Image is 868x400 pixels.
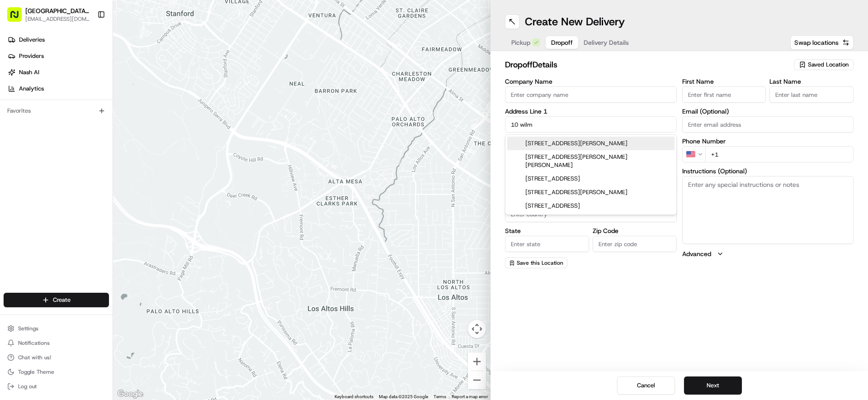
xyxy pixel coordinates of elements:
[4,65,113,80] a: Nash AI
[85,202,145,211] span: API Documentation
[30,140,48,148] span: [DATE]
[705,146,854,162] input: Enter phone number
[18,339,50,347] span: Notifications
[9,36,165,51] p: Welcome 👋
[9,203,16,210] div: 📗
[4,337,109,349] button: Notifications
[18,368,54,376] span: Toggle Theme
[682,108,854,114] label: Email (Optional)
[769,78,854,85] label: Last Name
[4,4,94,25] button: [GEOGRAPHIC_DATA] - [GEOGRAPHIC_DATA], [GEOGRAPHIC_DATA][EMAIL_ADDRESS][DOMAIN_NAME]
[53,296,71,304] span: Create
[24,58,149,68] input: Clear
[507,172,675,186] div: [STREET_ADDRESS]
[9,86,25,103] img: 1736555255976-a54dd68f-1ca7-489b-9aae-adbdc363a1c4
[73,199,149,215] a: 💻API Documentation
[584,38,629,47] span: Delivery Details
[30,165,48,172] span: [DATE]
[64,224,109,231] a: Powered byPylon
[507,186,675,199] div: [STREET_ADDRESS][PERSON_NAME]
[4,104,109,118] div: Favorites
[505,58,788,71] h2: dropoff Details
[794,58,854,71] button: Saved Location
[19,36,45,44] span: Deliveries
[505,228,589,234] label: State
[507,199,675,213] div: [STREET_ADDRESS]
[154,89,165,100] button: Start new chat
[4,81,113,96] a: Analytics
[684,376,742,395] button: Next
[505,134,677,215] div: Suggestions
[682,168,854,174] label: Instructions (Optional)
[18,354,51,361] span: Chat with us!
[505,116,677,133] input: Enter address
[617,376,675,395] button: Cancel
[505,86,677,103] input: Enter company name
[19,86,35,103] img: 1732323095091-59ea418b-cfe3-43c8-9ae0-d0d06d6fd42c
[4,49,113,63] a: Providers
[682,249,711,258] label: Advanced
[682,116,854,133] input: Enter email address
[41,86,148,95] div: Start new chat
[452,394,488,399] a: Report a map error
[468,352,486,371] button: Zoom in
[19,52,44,60] span: Providers
[593,236,677,252] input: Enter zip code
[115,388,145,400] img: Google
[19,68,39,76] span: Nash AI
[682,138,854,144] label: Phone Number
[115,388,145,400] a: Open this area in Google Maps (opens a new window)
[18,383,37,390] span: Log out
[511,38,530,47] span: Pickup
[90,224,109,231] span: Pylon
[4,351,109,364] button: Chat with us!
[5,199,73,215] a: 📗Knowledge Base
[468,371,486,389] button: Zoom out
[551,38,573,47] span: Dropoff
[18,202,69,211] span: Knowledge Base
[9,118,61,125] div: Past conversations
[507,150,675,172] div: [STREET_ADDRESS][PERSON_NAME][PERSON_NAME]
[808,61,849,69] span: Saved Location
[4,322,109,335] button: Settings
[9,9,27,27] img: Nash
[19,85,44,93] span: Analytics
[379,394,428,399] span: Map data ©2025 Google
[505,78,677,85] label: Company Name
[525,14,625,29] h1: Create New Delivery
[76,203,84,210] div: 💻
[682,249,854,258] button: Advanced
[505,108,677,114] label: Address Line 1
[41,95,124,103] div: We're available if you need us!
[505,257,567,268] button: Save this Location
[507,137,675,150] div: [STREET_ADDRESS][PERSON_NAME]
[794,38,839,47] span: Swap locations
[4,380,109,393] button: Log out
[25,6,90,15] button: [GEOGRAPHIC_DATA] - [GEOGRAPHIC_DATA], [GEOGRAPHIC_DATA]
[593,228,677,234] label: Zip Code
[682,86,766,103] input: Enter first name
[18,325,38,332] span: Settings
[769,86,854,103] input: Enter last name
[505,236,589,252] input: Enter state
[468,320,486,338] button: Map camera controls
[25,15,90,23] button: [EMAIL_ADDRESS][DOMAIN_NAME]
[682,78,766,85] label: First Name
[434,394,446,399] a: Terms (opens in new tab)
[790,35,854,50] button: Swap locations
[335,394,373,400] button: Keyboard shortcuts
[4,33,113,47] a: Deliveries
[4,293,109,307] button: Create
[517,259,563,267] span: Save this Location
[140,116,165,127] button: See all
[4,366,109,378] button: Toggle Theme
